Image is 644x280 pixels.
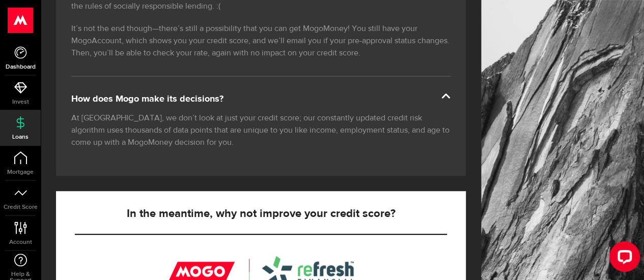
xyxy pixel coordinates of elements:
p: It’s not the end though—there’s still a possibility that you can get MogoMoney! You still have yo... [71,23,451,59]
iframe: LiveChat chat widget [601,237,644,280]
p: At [GEOGRAPHIC_DATA], we don’t look at just your credit score; our constantly updated credit risk... [71,112,451,149]
div: How does Mogo make its decisions? [71,93,451,105]
h5: In the meantime, why not improve your credit score? [75,208,447,220]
